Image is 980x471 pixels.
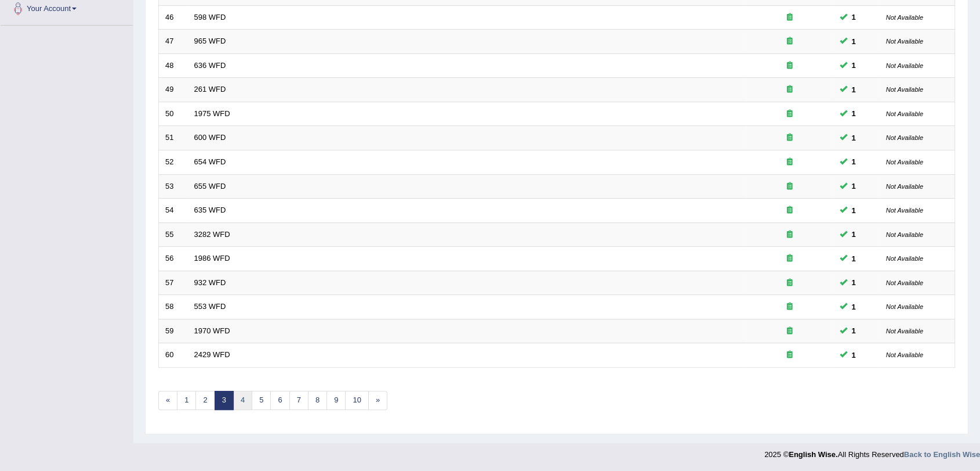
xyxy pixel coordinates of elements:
div: Exam occurring question [753,278,827,289]
a: 600 WFD [194,133,226,142]
small: Not Available [886,38,923,45]
div: Exam occurring question [753,12,827,23]
div: 2025 © All Rights Reserved [764,443,980,460]
td: 55 [159,222,188,247]
div: Exam occurring question [753,132,827,143]
a: 7 [289,391,308,410]
td: 60 [159,343,188,368]
small: Not Available [886,86,923,93]
span: You can still take this question [847,35,861,48]
div: Exam occurring question [753,181,827,192]
a: Back to English Wise [904,450,980,459]
td: 46 [159,5,188,30]
a: 1 [177,391,196,410]
td: 52 [159,150,188,174]
a: 2 [195,391,215,410]
span: You can still take this question [847,349,861,361]
span: You can still take this question [847,276,861,289]
a: 9 [326,391,346,410]
div: Exam occurring question [753,229,827,240]
a: 598 WFD [194,13,226,21]
td: 47 [159,30,188,54]
td: 49 [159,78,188,102]
a: 553 WFD [194,302,226,311]
small: Not Available [886,110,923,117]
a: 654 WFD [194,157,226,166]
small: Not Available [886,183,923,190]
a: 1970 WFD [194,326,230,335]
span: You can still take this question [847,204,861,217]
td: 56 [159,247,188,271]
span: You can still take this question [847,107,861,120]
a: 635 WFD [194,206,226,214]
td: 53 [159,174,188,199]
div: Exam occurring question [753,350,827,361]
small: Not Available [886,231,923,238]
span: You can still take this question [847,228,861,240]
a: 3 [215,391,234,410]
td: 51 [159,126,188,150]
a: 2429 WFD [194,350,230,359]
span: You can still take this question [847,59,861,71]
span: You can still take this question [847,180,861,192]
div: Exam occurring question [753,301,827,312]
div: Exam occurring question [753,36,827,47]
small: Not Available [886,159,923,166]
a: 4 [233,391,252,410]
small: Not Available [886,207,923,214]
a: 10 [345,391,368,410]
small: Not Available [886,255,923,262]
a: 3282 WFD [194,230,230,239]
td: 57 [159,271,188,295]
td: 59 [159,319,188,343]
span: You can still take this question [847,11,861,23]
div: Exam occurring question [753,60,827,71]
small: Not Available [886,279,923,286]
a: 6 [270,391,289,410]
div: Exam occurring question [753,157,827,168]
td: 54 [159,199,188,223]
td: 50 [159,102,188,126]
a: 655 WFD [194,182,226,190]
td: 48 [159,53,188,78]
small: Not Available [886,134,923,141]
a: « [158,391,177,410]
div: Exam occurring question [753,253,827,264]
small: Not Available [886,351,923,358]
span: You can still take this question [847,84,861,96]
small: Not Available [886,62,923,69]
a: 932 WFD [194,278,226,287]
div: Exam occurring question [753,109,827,120]
a: 8 [308,391,327,410]
a: 261 WFD [194,85,226,94]
a: 965 WFD [194,37,226,45]
span: You can still take this question [847,156,861,168]
div: Exam occurring question [753,205,827,216]
div: Exam occurring question [753,84,827,95]
small: Not Available [886,303,923,310]
div: Exam occurring question [753,326,827,337]
span: You can still take this question [847,325,861,337]
small: Not Available [886,328,923,335]
strong: English Wise. [789,450,837,459]
a: » [368,391,387,410]
a: 1975 WFD [194,109,230,118]
a: 5 [252,391,271,410]
span: You can still take this question [847,301,861,313]
a: 636 WFD [194,61,226,70]
td: 58 [159,295,188,319]
span: You can still take this question [847,132,861,144]
a: 1986 WFD [194,254,230,263]
small: Not Available [886,14,923,21]
span: You can still take this question [847,253,861,265]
